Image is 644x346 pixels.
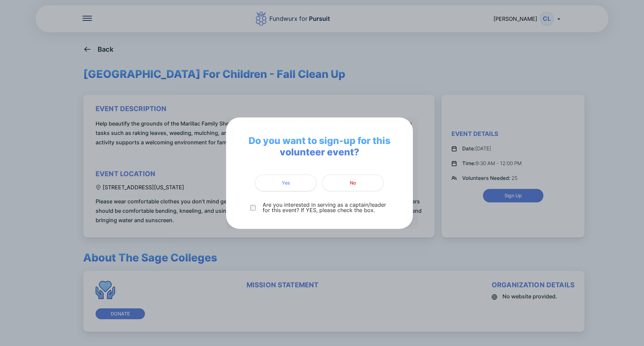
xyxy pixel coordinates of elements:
span: Do you want to sign-up for this volunteer event? [237,135,402,158]
span: No [350,180,356,186]
button: No [322,175,384,191]
p: Are you interested in serving as a captain/leader for this event? If YES, please check the box. [263,202,388,213]
span: Yes [282,180,290,186]
button: Yes [255,175,317,191]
